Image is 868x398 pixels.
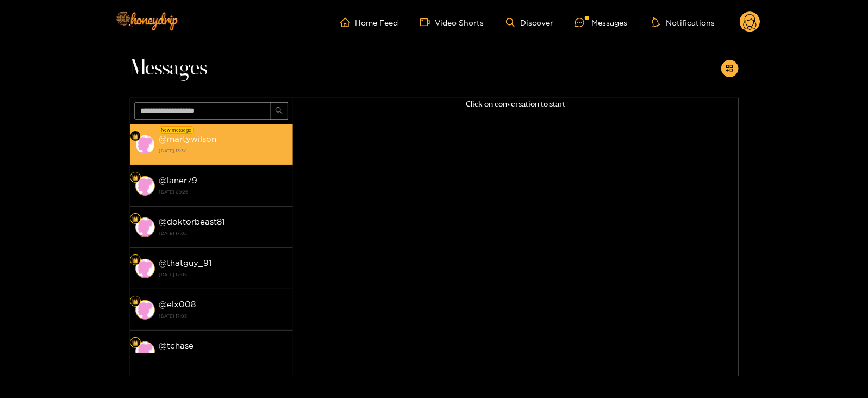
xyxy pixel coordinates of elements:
span: home [340,17,355,27]
strong: [DATE] 09:26 [159,187,288,197]
strong: @ martywilson [159,134,217,144]
strong: [DATE] 17:05 [159,311,288,321]
span: search [275,107,283,116]
span: Messages [130,55,208,82]
strong: [DATE] 17:05 [159,352,288,362]
div: Messages [575,16,627,29]
button: appstore-add [721,60,739,77]
img: conversation [135,176,155,196]
a: Video Shorts [420,17,484,27]
strong: @ elx008 [159,300,196,309]
img: conversation [135,300,155,320]
img: conversation [135,259,155,278]
img: Fan Level [132,133,139,140]
strong: @ thatguy_91 [159,258,212,268]
button: search [271,102,288,120]
strong: [DATE] 17:05 [159,270,288,279]
img: Fan Level [132,298,139,305]
strong: [DATE] 13:30 [159,146,288,156]
img: Fan Level [132,175,139,181]
a: Discover [506,18,553,27]
button: Notifications [649,17,718,28]
img: conversation [135,217,155,237]
p: Click on conversation to start [293,98,739,110]
strong: [DATE] 17:05 [159,228,288,238]
img: Fan Level [132,216,139,222]
span: appstore-add [726,64,734,73]
img: conversation [135,135,155,154]
div: New message [160,126,194,134]
strong: @ tchase [159,341,194,350]
img: Fan Level [132,257,139,264]
img: conversation [135,341,155,361]
a: Home Feed [340,17,398,27]
strong: @ doktorbeast81 [159,217,225,226]
strong: @ laner79 [159,176,198,185]
img: Fan Level [132,340,139,346]
span: video-camera [420,17,435,27]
